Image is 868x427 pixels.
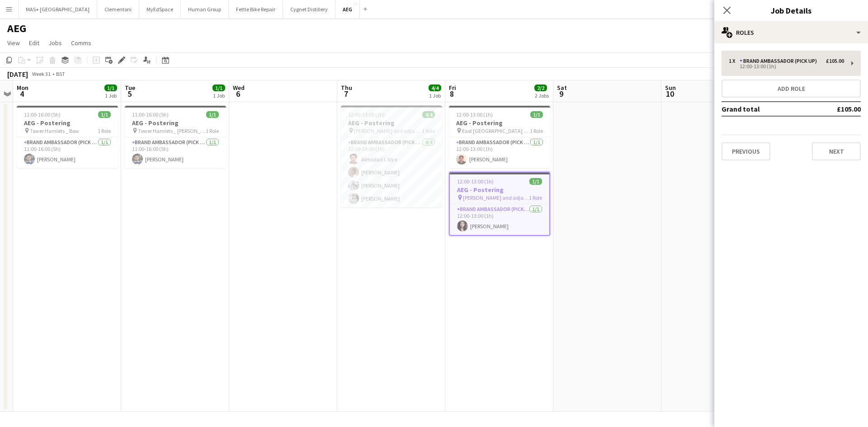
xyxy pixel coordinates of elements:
[341,137,442,207] app-card-role: Brand Ambassador (Pick up)4/412:00-13:00 (1h)Almodad I. Iliya[PERSON_NAME][PERSON_NAME][PERSON_NAME]
[556,89,567,99] span: 9
[557,84,567,92] span: Sat
[729,58,740,64] div: 1 x
[98,127,111,134] span: 1 Role
[7,39,20,47] span: View
[138,127,206,134] span: Tower Hamlets _ [PERSON_NAME] [PERSON_NAME]
[449,172,550,236] app-job-card: 12:00-13:00 (1h)1/1AEG - Postering [PERSON_NAME] and adjacent areas1 RoleBrand Ambassador (Pick u...
[826,58,844,64] div: £105.00
[341,84,352,92] span: Thu
[213,92,225,99] div: 1 Job
[48,39,62,47] span: Jobs
[348,111,385,118] span: 12:00-13:00 (1h)
[71,39,91,47] span: Comms
[30,70,52,77] span: Week 31
[15,89,28,99] span: 4
[714,22,868,43] div: Roles
[448,89,456,99] span: 8
[56,70,65,77] div: BST
[429,92,441,99] div: 1 Job
[212,84,225,91] span: 1/1
[456,111,493,118] span: 12:00-13:00 (1h)
[123,89,135,99] span: 5
[125,106,226,168] app-job-card: 11:00-16:00 (5h)1/1AEG - Postering Tower Hamlets _ [PERSON_NAME] [PERSON_NAME]1 RoleBrand Ambassa...
[529,194,542,201] span: 1 Role
[341,106,442,207] app-job-card: 12:00-13:00 (1h)4/4AEG - Postering [PERSON_NAME] and adjacent areas1 RoleBrand Ambassador (Pick u...
[722,102,807,116] td: Grand total
[740,58,821,64] div: Brand Ambassador (Pick up)
[530,111,543,118] span: 1/1
[24,111,61,118] span: 11:00-16:00 (5h)
[449,119,550,127] h3: AEG - Postering
[534,84,547,91] span: 2/2
[530,127,543,134] span: 1 Role
[422,127,435,134] span: 1 Role
[125,119,226,127] h3: AEG - Postering
[529,178,542,185] span: 1/1
[67,37,95,49] a: Comms
[7,70,28,79] div: [DATE]
[450,186,549,194] h3: AEG - Postering
[354,127,422,134] span: [PERSON_NAME] and adjacent areas
[231,89,245,99] span: 6
[25,37,43,49] a: Edit
[105,92,117,99] div: 1 Job
[341,119,442,127] h3: AEG - Postering
[812,142,861,160] button: Next
[229,0,283,18] button: Fettle Bike Repair
[104,84,117,91] span: 1/1
[457,178,494,185] span: 12:00-13:00 (1h)
[206,127,219,134] span: 1 Role
[4,37,24,49] a: View
[340,89,352,99] span: 7
[449,137,550,168] app-card-role: Brand Ambassador (Pick up)1/112:00-13:00 (1h)[PERSON_NAME]
[132,111,169,118] span: 11:00-16:00 (5h)
[17,137,118,168] app-card-role: Brand Ambassador (Pick up)1/111:00-16:00 (5h)[PERSON_NAME]
[722,142,770,160] button: Previous
[30,127,79,134] span: Tower Hamlets _ Bow
[181,0,229,18] button: Human Group
[450,204,549,235] app-card-role: Brand Ambassador (Pick up)1/112:00-13:00 (1h)[PERSON_NAME]
[422,111,435,118] span: 4/4
[139,0,181,18] button: MyEdSpace
[729,64,844,69] div: 12:00-13:00 (1h)
[17,106,118,168] app-job-card: 11:00-16:00 (5h)1/1AEG - Postering Tower Hamlets _ Bow1 RoleBrand Ambassador (Pick up)1/111:00-16...
[97,0,139,18] button: Clementoni
[449,106,550,168] app-job-card: 12:00-13:00 (1h)1/1AEG - Postering East [GEOGRAPHIC_DATA] - List of Businesses1 RoleBrand Ambassa...
[535,92,549,99] div: 2 Jobs
[98,111,111,118] span: 1/1
[665,84,676,92] span: Sun
[449,84,456,92] span: Fri
[125,84,135,92] span: Tue
[125,137,226,168] app-card-role: Brand Ambassador (Pick up)1/111:00-16:00 (5h)[PERSON_NAME]
[429,84,441,91] span: 4/4
[463,194,529,201] span: [PERSON_NAME] and adjacent areas
[17,84,28,92] span: Mon
[233,84,245,92] span: Wed
[664,89,676,99] span: 10
[45,37,66,49] a: Jobs
[17,119,118,127] h3: AEG - Postering
[283,0,335,18] button: Cygnet Distillery
[29,39,39,47] span: Edit
[807,102,861,116] td: £105.00
[19,0,97,18] button: MAS+ [GEOGRAPHIC_DATA]
[335,0,360,18] button: AEG
[7,22,26,35] h1: AEG
[714,5,868,16] h3: Job Details
[462,127,530,134] span: East [GEOGRAPHIC_DATA] - List of Businesses
[722,80,861,98] button: Add role
[206,111,219,118] span: 1/1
